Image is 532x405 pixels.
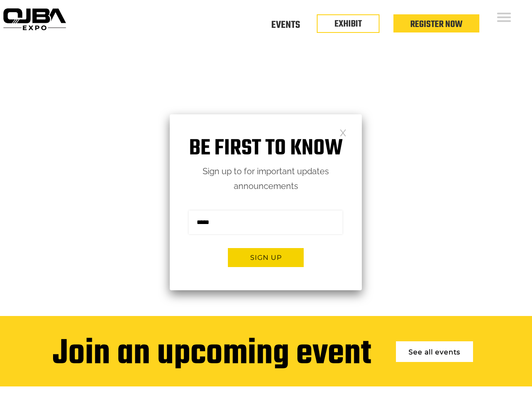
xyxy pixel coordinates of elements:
[170,164,362,194] p: Sign up to for important updates announcements
[53,335,371,374] div: Join an upcoming event
[334,17,362,31] a: EXHIBIT
[170,135,362,162] h1: Be first to know
[410,17,462,32] a: Register Now
[228,248,304,267] button: Sign up
[396,341,473,362] a: See all events
[340,129,347,136] a: Close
